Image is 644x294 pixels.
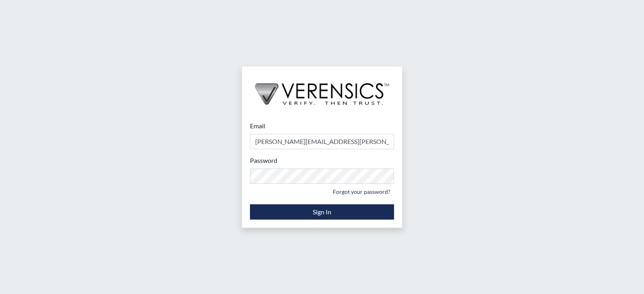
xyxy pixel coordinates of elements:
a: Forgot your password? [329,185,394,198]
button: Sign In [250,204,394,220]
label: Email [250,121,265,131]
label: Password [250,156,277,165]
img: logo-wide-black.2aad4157.png [242,66,402,113]
input: Email [250,134,394,149]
